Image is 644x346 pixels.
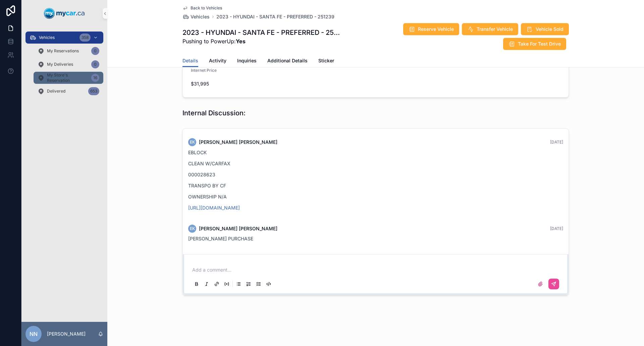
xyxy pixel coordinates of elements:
[199,139,277,146] span: [PERSON_NAME] [PERSON_NAME]
[47,48,79,54] span: My Reservations
[209,55,226,68] a: Activity
[190,226,195,231] span: EK
[199,225,277,232] span: [PERSON_NAME] [PERSON_NAME]
[182,55,198,67] a: Details
[182,108,246,118] h1: Internal Discussion:
[237,57,257,64] span: Inquiries
[503,38,566,50] button: Take For Test Drive
[34,72,103,84] a: My Store's Reservation16
[88,87,99,95] div: 653
[267,55,308,68] a: Additional Details
[216,13,334,20] a: 2023 - HYUNDAI - SANTA FE - PREFERRED - 251239
[188,171,563,178] p: 000028623
[318,57,334,64] span: Sticker
[477,26,513,33] span: Transfer Vehicle
[190,139,195,145] span: EK
[188,149,563,156] p: EBLOCK
[521,23,569,35] button: Vehicle Sold
[182,13,210,20] a: Vehicles
[34,58,103,70] a: My Deliveries0
[30,330,38,338] span: NN
[191,13,210,20] span: Vehicles
[91,60,99,68] div: 0
[182,5,222,11] a: Back to Vehicles
[237,55,257,68] a: Inquiries
[25,32,103,44] a: Vehicles358
[188,205,240,211] a: [URL][DOMAIN_NAME]
[21,27,107,106] div: scrollable content
[236,38,246,45] strong: Yes
[91,74,99,82] div: 16
[47,331,86,337] p: [PERSON_NAME]
[188,193,563,200] p: OWNERSHIP N/A
[91,47,99,55] div: 0
[182,37,341,45] span: Pushing to PowerUp:
[182,57,198,64] span: Details
[188,182,563,189] p: TRANSPO BY CF
[191,5,222,11] span: Back to Vehicles
[191,68,217,73] span: Internet Price
[34,85,103,97] a: Delivered653
[267,57,308,64] span: Additional Details
[39,35,55,40] span: Vehicles
[47,72,89,83] span: My Store's Reservation
[79,34,91,42] div: 358
[47,62,73,67] span: My Deliveries
[182,28,341,37] h1: 2023 - HYUNDAI - SANTA FE - PREFERRED - 251239
[209,57,226,64] span: Activity
[550,139,563,145] span: [DATE]
[550,226,563,231] span: [DATE]
[44,8,85,19] img: App logo
[403,23,459,35] button: Reserve Vehicle
[462,23,518,35] button: Transfer Vehicle
[188,160,563,167] p: CLEAN W/CARFAX
[34,45,103,57] a: My Reservations0
[47,89,65,94] span: Delivered
[188,236,253,241] span: [PERSON_NAME] PURCHASE
[318,55,334,68] a: Sticker
[536,26,563,33] span: Vehicle Sold
[418,26,454,33] span: Reserve Vehicle
[518,41,561,47] span: Take For Test Drive
[191,80,279,87] span: $31,995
